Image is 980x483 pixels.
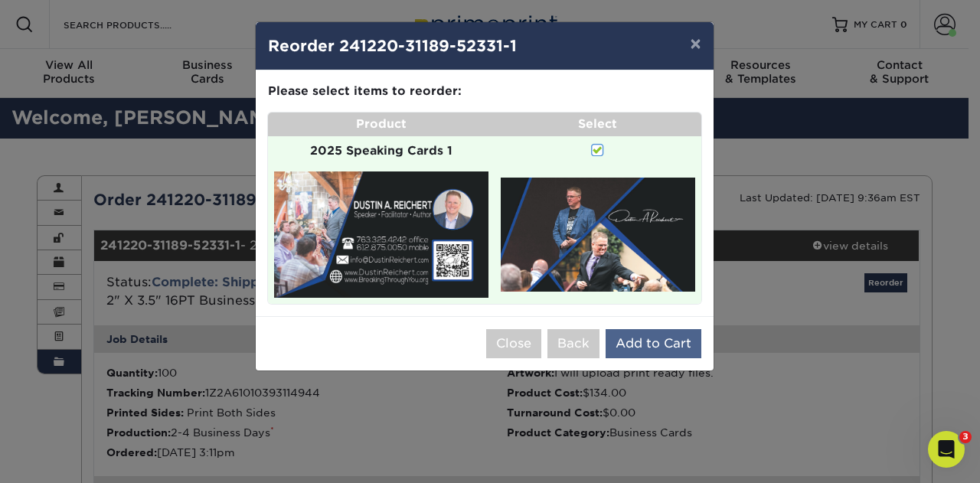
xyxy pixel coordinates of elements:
[268,83,462,98] strong: Please select items to reorder:
[274,171,488,297] img: primo-7141-677bea562eb7a
[606,329,701,358] button: Add to Cart
[310,143,452,158] strong: 2025 Speaking Cards 1
[678,22,713,65] button: ×
[959,431,972,443] span: 3
[501,178,695,292] img: primo-4564-677bea5632d73
[356,116,407,131] strong: Product
[486,329,541,358] button: Close
[268,34,701,57] h4: Reorder 241220-31189-52331-1
[578,116,617,131] strong: Select
[928,431,965,468] iframe: Intercom live chat
[547,329,599,358] button: Back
